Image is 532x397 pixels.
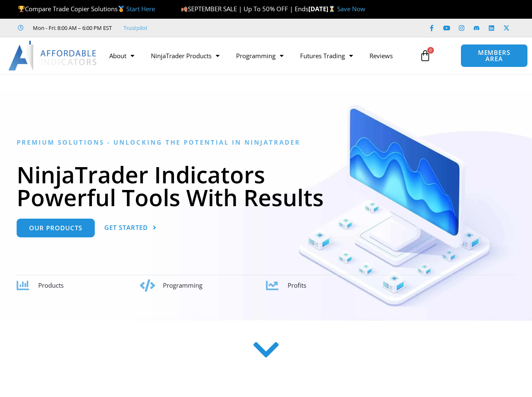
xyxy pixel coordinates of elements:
span: Get Started [104,224,148,231]
a: NinjaTrader Products [143,46,228,65]
a: Reviews [361,46,401,65]
nav: Menu [101,46,415,65]
span: SEPTEMBER SALE | Up To 50% OFF | Ends [181,5,308,13]
a: MEMBERS AREA [461,44,528,67]
span: MEMBERS AREA [469,49,519,62]
h1: NinjaTrader Indicators Powerful Tools With Results [17,163,515,209]
a: Start Here [126,5,155,13]
span: Mon - Fri: 8:00 AM – 6:00 PM EST [31,23,112,33]
a: Programming [228,46,292,65]
span: Products [38,281,64,289]
span: Programming [163,281,202,289]
h6: Premium Solutions - Unlocking the Potential in NinjaTrader [17,138,515,146]
img: ⌛ [329,6,335,12]
img: 🥇 [118,6,124,12]
span: Compare Trade Copier Solutions [18,5,155,13]
a: About [101,46,143,65]
span: 0 [427,47,434,54]
a: Our Products [17,219,95,237]
strong: [DATE] [308,5,337,13]
a: 0 [407,44,443,68]
a: Futures Trading [292,46,361,65]
img: LogoAI | Affordable Indicators – NinjaTrader [8,41,98,71]
span: Our Products [29,225,82,231]
a: Save Now [337,5,365,13]
img: 🍂 [181,6,187,12]
img: 🏆 [18,6,25,12]
a: Trustpilot [123,23,148,33]
span: Profits [288,281,306,289]
a: Get Started [104,219,157,237]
